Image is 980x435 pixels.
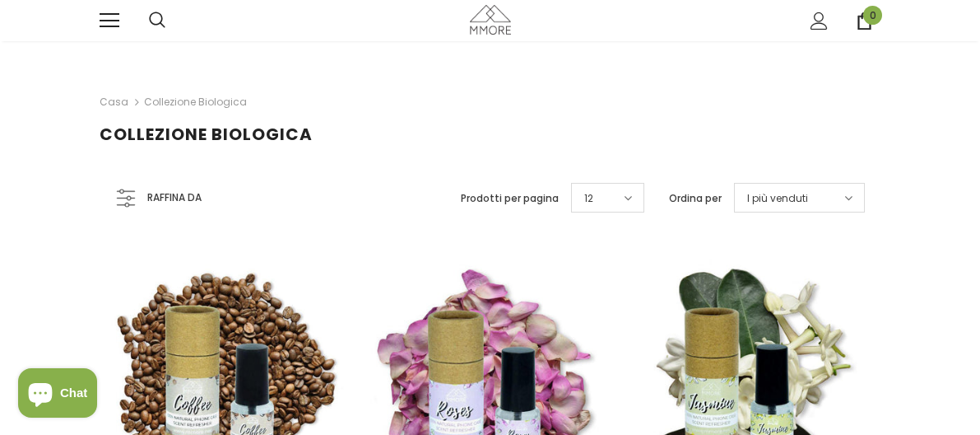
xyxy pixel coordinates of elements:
[470,5,511,34] img: Casi MMORE
[461,190,559,207] label: Prodotti per pagina
[100,92,128,112] a: Casa
[584,190,593,207] span: 12
[747,190,808,207] span: I più venduti
[13,368,102,422] inbox-online-store-chat: Shopify online store chat
[856,12,873,30] a: 0
[144,95,247,109] a: Collezione biologica
[669,190,722,207] label: Ordina per
[100,123,313,146] span: Collezione biologica
[147,189,202,207] span: Raffina da
[863,6,882,25] span: 0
